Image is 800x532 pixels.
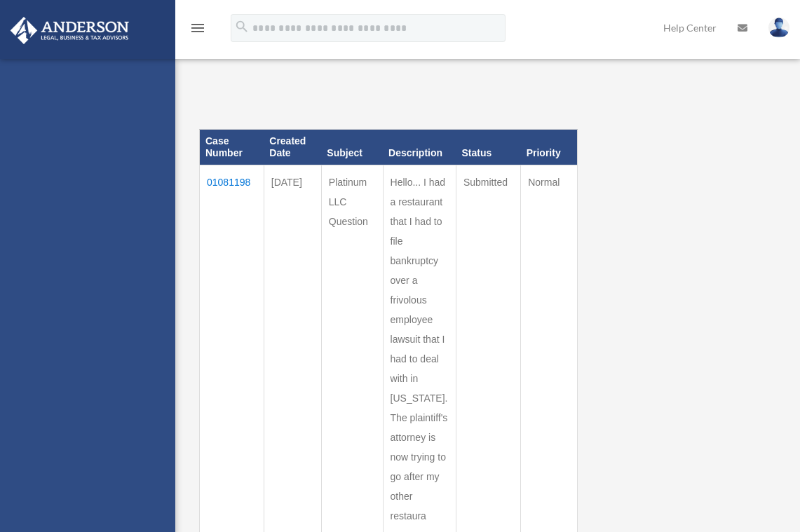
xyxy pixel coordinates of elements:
[521,130,578,165] th: Priority
[189,25,206,36] a: menu
[321,130,383,165] th: Subject
[200,130,264,165] th: Case Number
[768,18,789,38] img: User Pic
[234,19,250,34] i: search
[456,130,520,165] th: Status
[264,130,321,165] th: Created Date
[6,17,133,44] img: Anderson Advisors Platinum Portal
[189,20,206,36] i: menu
[383,130,456,165] th: Description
